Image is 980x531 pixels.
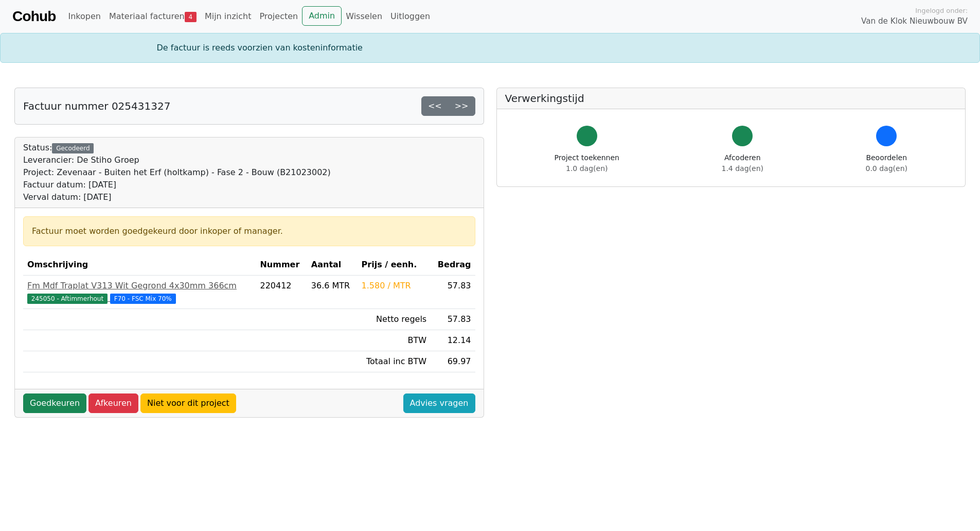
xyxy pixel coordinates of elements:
td: Totaal inc BTW [358,351,431,372]
a: Projecten [255,6,302,27]
a: Goedkeuren [23,393,86,413]
td: Netto regels [358,309,431,330]
div: Project: Zevenaar - Buiten het Erf (holtkamp) - Fase 2 - Bouw (B21023002) [23,166,331,179]
td: 57.83 [431,309,475,330]
span: 1.0 dag(en) [566,164,608,173]
th: Aantal [307,254,358,276]
a: Fm Mdf Traplat V313 Wit Gegrond 4x30mm 366cm245050 - Aftimmerhout F70 - FSC Mix 70% [27,280,252,304]
a: Afkeuren [88,393,138,413]
span: 1.4 dag(en) [722,164,763,173]
div: Status: [23,142,331,203]
div: De factuur is reeds voorzien van kosteninformatie [151,42,830,54]
div: Project toekennen [555,152,619,174]
a: Niet voor dit project [140,393,236,413]
div: Afcoderen [722,152,763,174]
th: Nummer [256,254,307,276]
span: Van de Klok Nieuwbouw BV [861,15,968,27]
div: Factuur moet worden goedgekeurd door inkoper of manager. [32,225,467,237]
h5: Verwerkingstijd [505,92,957,105]
div: Beoordelen [866,152,907,174]
a: Mijn inzicht [201,6,256,27]
th: Bedrag [431,254,475,276]
td: 57.83 [431,276,475,309]
td: 69.97 [431,351,475,372]
td: BTW [358,330,431,351]
a: Admin [302,6,342,26]
a: Materiaal facturen4 [105,6,201,27]
th: Prijs / eenh. [358,254,431,276]
div: 1.580 / MTR [362,280,427,292]
span: F70 - FSC Mix 70% [110,294,176,304]
span: 4 [185,12,197,22]
td: 12.14 [431,330,475,351]
a: Inkopen [64,6,104,27]
div: Leverancier: De Stiho Groep [23,154,331,166]
div: Factuur datum: [DATE] [23,179,331,191]
a: Wisselen [342,6,386,27]
a: Advies vragen [403,393,475,413]
a: Cohub [12,4,56,29]
a: Uitloggen [386,6,434,27]
td: 220412 [256,276,307,309]
span: 245050 - Aftimmerhout [27,294,108,304]
a: >> [448,96,475,116]
th: Omschrijving [23,254,256,276]
div: 36.6 MTR [311,280,353,292]
span: Ingelogd onder: [915,6,968,15]
h5: Factuur nummer 025431327 [23,100,170,112]
a: << [421,96,449,116]
div: Verval datum: [DATE] [23,191,331,203]
div: Gecodeerd [52,143,94,153]
span: 0.0 dag(en) [866,164,907,173]
div: Fm Mdf Traplat V313 Wit Gegrond 4x30mm 366cm [27,280,252,292]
